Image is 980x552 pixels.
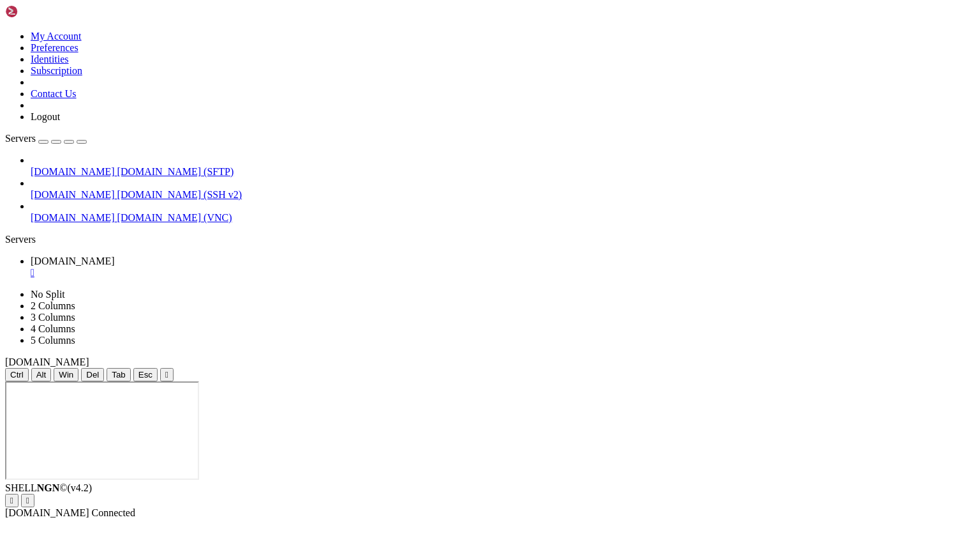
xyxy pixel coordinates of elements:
[31,201,975,224] li: [DOMAIN_NAME] [DOMAIN_NAME] (VNC)
[36,370,47,379] span: Alt
[31,155,975,178] li: [DOMAIN_NAME] [DOMAIN_NAME] (SFTP)
[21,494,34,507] button: 
[31,267,975,279] a: 
[31,368,52,381] button: Alt
[31,300,75,311] a: 2 Columns
[31,111,60,122] a: Logout
[5,507,89,518] span: [DOMAIN_NAME]
[31,289,65,300] a: No Split
[26,496,29,505] div: 
[133,368,158,381] button: Esc
[31,323,75,334] a: 4 Columns
[31,212,975,224] a: [DOMAIN_NAME] [DOMAIN_NAME] (VNC)
[92,507,135,518] span: Connected
[10,496,13,505] div: 
[5,368,29,381] button: Ctrl
[86,370,99,379] span: Del
[112,370,126,379] span: Tab
[68,482,93,493] span: 4.2.0
[31,335,75,346] a: 5 Columns
[5,356,89,367] span: [DOMAIN_NAME]
[5,133,87,144] a: Servers
[5,494,19,507] button: 
[31,256,115,266] span: [DOMAIN_NAME]
[81,368,104,381] button: Del
[37,482,60,493] b: NGN
[165,370,168,379] div: 
[31,166,975,178] a: [DOMAIN_NAME] [DOMAIN_NAME] (SFTP)
[31,189,975,201] a: [DOMAIN_NAME] [DOMAIN_NAME] (SSH v2)
[5,234,975,245] div: Servers
[5,5,78,18] img: Shellngn
[107,368,131,381] button: Tab
[31,312,75,323] a: 3 Columns
[117,189,242,200] span: [DOMAIN_NAME] (SSH v2)
[5,482,92,493] span: SHELL ©
[31,42,78,53] a: Preferences
[138,370,152,379] span: Esc
[31,212,115,223] span: [DOMAIN_NAME]
[31,65,82,76] a: Subscription
[117,212,232,223] span: [DOMAIN_NAME] (VNC)
[31,88,77,99] a: Contact Us
[31,54,69,65] a: Identities
[59,370,73,379] span: Win
[31,189,115,200] span: [DOMAIN_NAME]
[5,133,36,144] span: Servers
[117,166,234,177] span: [DOMAIN_NAME] (SFTP)
[54,368,78,381] button: Win
[10,370,24,379] span: Ctrl
[31,166,115,177] span: [DOMAIN_NAME]
[160,368,174,381] button: 
[31,256,975,279] a: h.ycloud.info
[31,178,975,201] li: [DOMAIN_NAME] [DOMAIN_NAME] (SSH v2)
[31,31,82,42] a: My Account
